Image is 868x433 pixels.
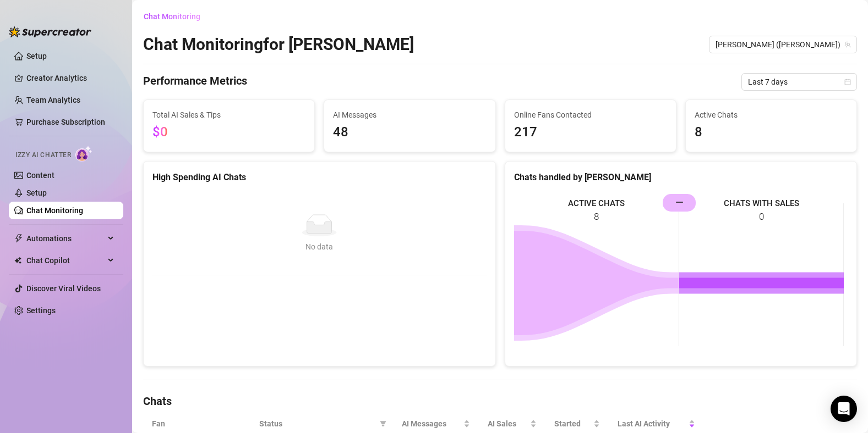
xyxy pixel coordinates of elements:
[380,420,386,427] span: filter
[514,122,667,143] span: 217
[333,109,486,121] span: AI Messages
[259,418,375,430] span: Status
[163,241,476,253] div: No data
[26,52,47,60] a: Setup
[143,73,247,91] h4: Performance Metrics
[844,79,851,85] span: calendar
[14,234,23,243] span: thunderbolt
[618,418,686,430] span: Last AI Activity
[26,188,47,197] a: Setup
[152,109,305,121] span: Total AI Sales & Tips
[14,257,21,264] img: Chat Copilot
[9,26,91,37] img: logo-BBDzfeDw.svg
[488,418,528,430] span: AI Sales
[844,41,851,48] span: team
[152,124,168,140] span: $0
[143,393,857,409] h4: Chats
[748,74,850,90] span: Last 7 days
[26,206,83,215] a: Chat Monitoring
[26,171,54,180] a: Content
[26,306,56,315] a: Settings
[695,109,848,121] span: Active Chats
[514,170,848,184] div: Chats handled by [PERSON_NAME]
[695,122,848,143] span: 8
[26,284,101,293] a: Discover Viral Videos
[26,96,80,104] a: Team Analytics
[26,230,105,247] span: Automations
[514,109,667,121] span: Online Fans Contacted
[143,34,414,55] h2: Chat Monitoring for [PERSON_NAME]
[26,69,114,87] a: Creator Analytics
[75,146,92,162] img: AI Chatter
[716,36,850,53] span: lisa (lisaswallows)
[402,418,461,430] span: AI Messages
[15,150,71,160] span: Izzy AI Chatter
[26,252,105,269] span: Chat Copilot
[143,8,209,25] button: Chat Monitoring
[333,122,486,143] span: 48
[378,415,389,432] span: filter
[554,418,592,430] span: Started
[26,113,114,131] a: Purchase Subscription
[152,170,487,184] div: High Spending AI Chats
[144,12,200,21] span: Chat Monitoring
[831,396,857,422] div: Open Intercom Messenger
